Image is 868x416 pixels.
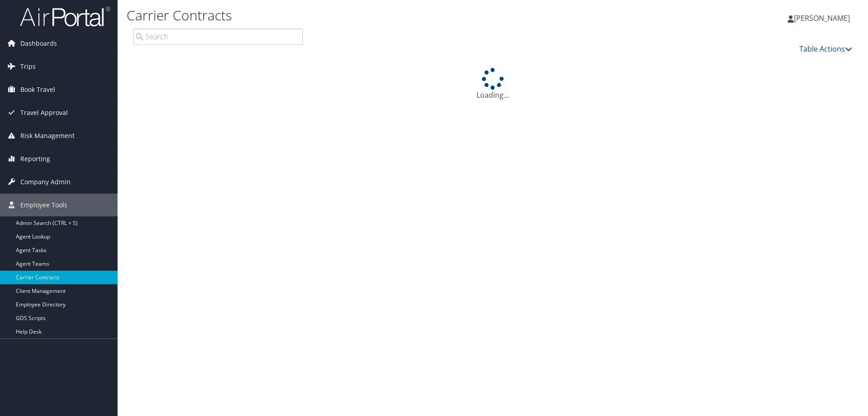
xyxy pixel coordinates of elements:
[133,29,303,45] input: Search
[20,32,57,55] span: Dashboards
[20,148,50,170] span: Reporting
[20,6,110,27] img: airportal-logo.png
[788,5,859,32] a: [PERSON_NAME]
[799,44,852,54] a: Table Actions
[20,78,55,101] span: Book Travel
[20,124,75,147] span: Risk Management
[20,55,36,78] span: Trips
[20,194,67,216] span: Employee Tools
[794,13,850,23] span: [PERSON_NAME]
[127,6,615,25] h1: Carrier Contracts
[127,68,859,100] div: Loading...
[20,101,68,124] span: Travel Approval
[20,171,71,193] span: Company Admin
